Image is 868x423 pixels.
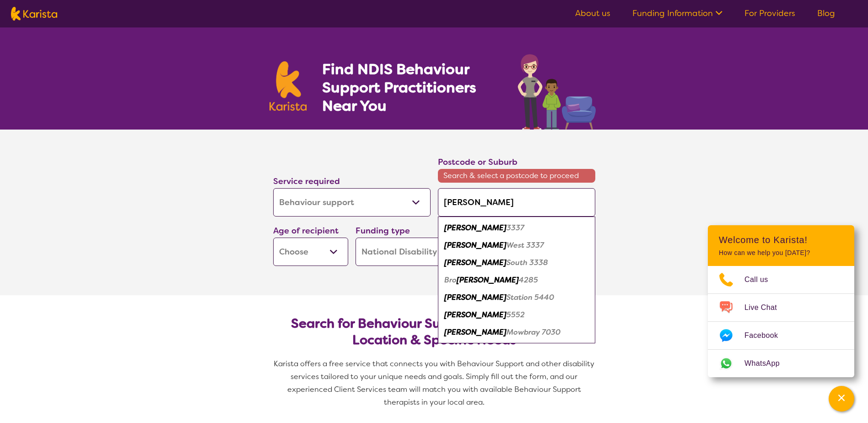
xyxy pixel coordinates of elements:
[744,301,788,315] span: Live Chat
[444,327,507,337] em: [PERSON_NAME]
[817,8,835,19] a: Blog
[442,289,591,306] div: Melton Station 5440
[444,223,507,233] em: [PERSON_NAME]
[507,310,525,320] em: 5552
[444,258,507,267] em: [PERSON_NAME]
[444,310,507,320] em: [PERSON_NAME]
[322,60,499,115] h1: Find NDIS Behaviour Support Practitioners Near You
[444,275,457,285] em: Bro
[507,327,561,337] em: Mowbray 7030
[632,8,722,19] a: Funding Information
[442,271,591,289] div: Bromelton 4285
[442,306,591,324] div: Melton 5552
[444,240,507,250] em: [PERSON_NAME]
[507,293,554,302] em: Station 5440
[438,169,595,183] span: Search & select a postcode to proceed
[270,358,599,409] p: Karista offers a free service that connects you with Behaviour Support and other disability servi...
[273,176,340,187] label: Service required
[719,234,843,245] h2: Welcome to Karista!
[507,258,548,267] em: South 3338
[575,8,610,19] a: About us
[438,188,595,217] input: Type
[719,249,843,257] p: How can we help you [DATE]?
[507,240,544,250] em: West 3337
[11,7,57,21] img: Karista logo
[708,225,854,377] div: Channel Menu
[744,273,779,287] span: Call us
[438,157,518,168] label: Postcode or Suburb
[442,237,591,254] div: Melton West 3337
[829,386,854,412] button: Channel Menu
[356,225,410,236] label: Funding type
[457,275,519,285] em: [PERSON_NAME]
[708,350,854,377] a: Web link opens in a new tab.
[519,275,538,285] em: 4285
[744,357,791,370] span: WhatsApp
[270,61,307,111] img: Karista logo
[507,223,524,233] em: 3337
[708,266,854,377] ul: Choose channel
[744,329,789,342] span: Facebook
[273,225,339,236] label: Age of recipient
[442,254,591,271] div: Melton South 3338
[744,8,795,19] a: For Providers
[442,219,591,237] div: Melton 3337
[444,293,507,302] em: [PERSON_NAME]
[442,324,591,341] div: Melton Mowbray 7030
[515,49,599,130] img: behaviour-support
[280,315,588,348] h2: Search for Behaviour Support Practitioners by Location & Specific Needs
